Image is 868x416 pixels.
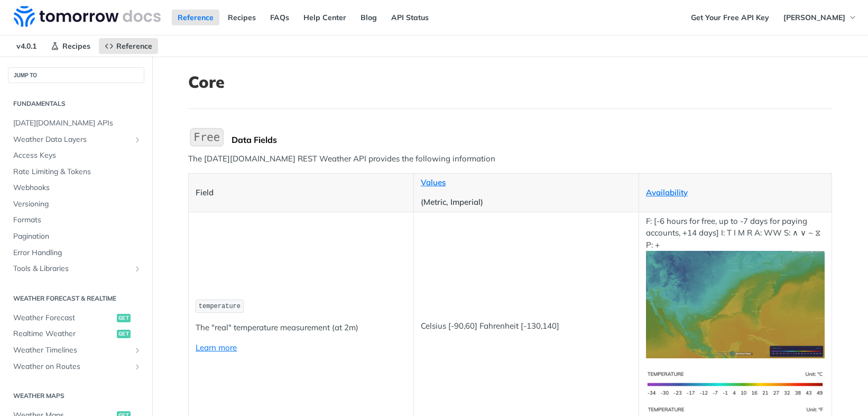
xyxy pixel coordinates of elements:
button: Show subpages for Tools & Libraries [133,265,142,273]
div: Data Fields [232,134,832,145]
span: Expand image [646,299,825,309]
a: Values [421,177,446,187]
h2: Weather Maps [8,391,144,401]
span: Recipes [62,41,90,51]
a: Blog [355,10,383,25]
button: Show subpages for Weather Data Layers [133,135,142,144]
span: get [117,330,131,338]
span: Weather Data Layers [13,134,131,145]
h2: Weather Forecast & realtime [8,294,144,303]
a: Access Keys [8,148,144,164]
a: Get Your Free API Key [685,10,775,25]
p: The "real" temperature measurement (at 2m) [196,322,407,334]
p: F: [-6 hours for free, up to -7 days for paying accounts, +14 days] I: T I M R A: WW S: ∧ ∨ ~ ⧖ P: + [646,215,825,358]
a: API Status [385,10,435,25]
span: Weather Timelines [13,345,131,356]
span: get [117,314,131,322]
a: Weather TimelinesShow subpages for Weather Timelines [8,342,144,358]
a: FAQs [264,10,295,25]
a: Versioning [8,196,144,212]
span: [DATE][DOMAIN_NAME] APIs [13,118,142,129]
span: Weather Forecast [13,313,114,323]
a: Tools & LibrariesShow subpages for Tools & Libraries [8,261,144,277]
p: Field [196,187,407,199]
p: (Metric, Imperial) [421,196,632,209]
a: Reference [99,38,158,54]
a: Rate Limiting & Tokens [8,164,144,180]
span: Formats [13,215,142,225]
a: Recipes [222,10,262,25]
button: Show subpages for Weather Timelines [133,346,142,355]
button: [PERSON_NAME] [778,10,863,25]
code: temperature [196,300,244,313]
button: JUMP TO [8,67,144,83]
a: Help Center [298,10,352,25]
a: Webhooks [8,180,144,196]
img: Tomorrow.io Weather API Docs [14,6,161,27]
span: Realtime Weather [13,329,114,339]
a: Availability [646,187,688,197]
button: Show subpages for Weather on Routes [133,363,142,371]
a: Weather Forecastget [8,310,144,326]
a: [DATE][DOMAIN_NAME] APIs [8,115,144,131]
p: The [DATE][DOMAIN_NAME] REST Weather API provides the following information [188,153,832,165]
span: Pagination [13,231,142,242]
span: Versioning [13,199,142,210]
a: Error Handling [8,245,144,261]
span: Tools & Libraries [13,264,131,274]
a: Formats [8,212,144,228]
h1: Core [188,73,832,92]
a: Realtime Weatherget [8,326,144,342]
span: Access Keys [13,150,142,161]
a: Recipes [45,38,96,54]
p: Celsius [-90,60] Fahrenheit [-130,140] [421,320,632,332]
a: Reference [172,10,219,25]
a: Weather on RoutesShow subpages for Weather on Routes [8,359,144,375]
span: Weather on Routes [13,361,131,372]
span: Webhooks [13,183,142,193]
span: Expand image [646,378,825,388]
span: Error Handling [13,248,142,258]
span: Reference [116,41,152,51]
span: v4.0.1 [11,38,42,54]
h2: Fundamentals [8,99,144,108]
a: Weather Data LayersShow subpages for Weather Data Layers [8,132,144,148]
a: Pagination [8,229,144,245]
span: [PERSON_NAME] [783,13,845,22]
span: Rate Limiting & Tokens [13,167,142,177]
a: Learn more [196,342,237,352]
